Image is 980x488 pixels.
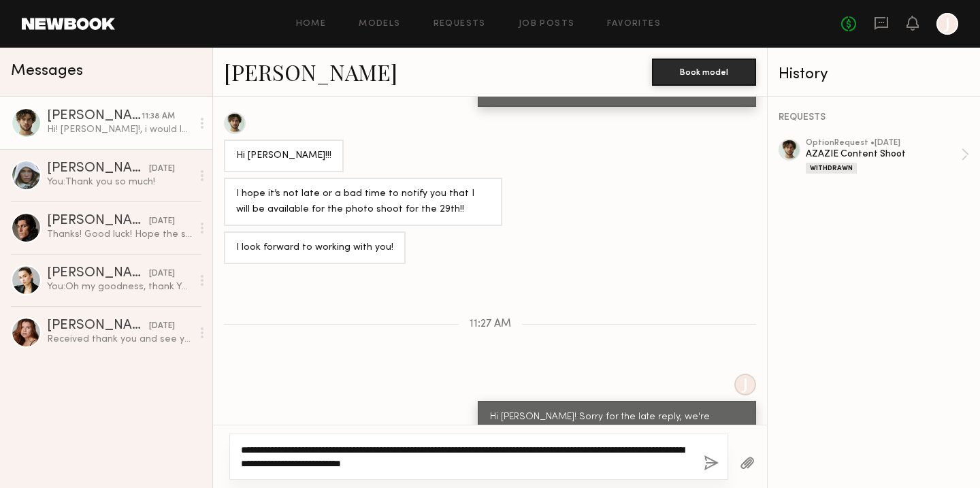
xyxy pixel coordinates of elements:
div: You: Thank you so much! [47,176,192,189]
div: [DATE] [149,163,175,176]
div: Hi [PERSON_NAME]! Sorry for the late reply, we're looking to book a [DEMOGRAPHIC_DATA] model in a... [490,410,744,457]
a: J [936,13,958,35]
button: Book model [652,59,756,86]
span: Messages [11,63,83,79]
a: Favorites [607,20,661,29]
div: Withdrawn [806,163,857,174]
div: AZAZIE Content Shoot [806,148,961,161]
div: [PERSON_NAME] [47,162,149,176]
div: 11:38 AM [142,110,175,123]
div: [PERSON_NAME] [47,110,142,123]
div: I look forward to working with you! [236,240,393,256]
span: 11:27 AM [470,319,511,330]
a: Home [296,20,327,29]
div: Hi! [PERSON_NAME]!, i would love to be your model ❤️‍🔥 [47,123,192,136]
div: Received thank you and see you [DATE]! [47,333,192,346]
div: [PERSON_NAME] [47,267,149,280]
div: option Request • [DATE] [806,139,961,148]
a: Job Posts [519,20,575,29]
a: Models [359,20,400,29]
a: Requests [434,20,486,29]
div: [PERSON_NAME] [47,319,149,333]
div: I hope it’s not late or a bad time to notify you that I will be available for the photo shoot for... [236,186,490,218]
div: [PERSON_NAME] [47,214,149,228]
div: [DATE] [149,320,175,333]
div: History [779,67,969,82]
div: REQUESTS [779,113,969,123]
a: optionRequest •[DATE]AZAZIE Content ShootWithdrawn [806,139,969,174]
a: Book model [652,65,756,77]
div: [DATE] [149,215,175,228]
div: Hi [PERSON_NAME]!!! [236,148,331,164]
div: [DATE] [149,267,175,280]
div: Thanks! Good luck! Hope the shoot goes well! [47,228,192,241]
div: You: Oh my goodness, thank YOU! You were wonderful to work with. Hugs! :) [47,280,192,293]
a: [PERSON_NAME] [224,57,397,86]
